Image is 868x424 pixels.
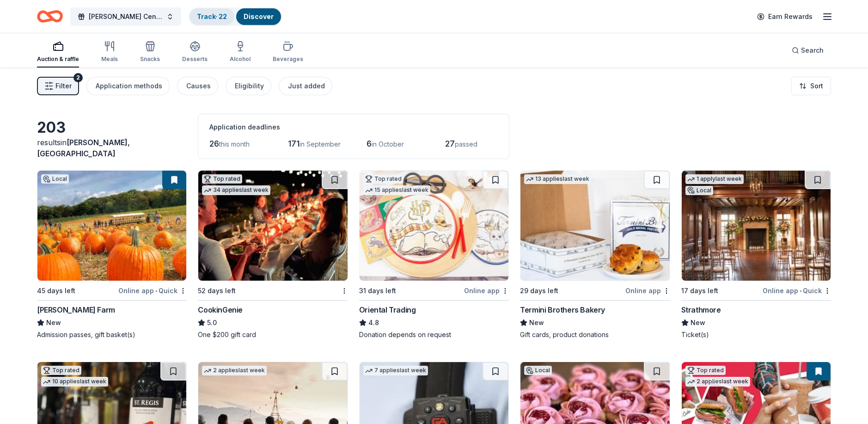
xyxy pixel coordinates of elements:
[288,80,325,92] div: Just added
[625,285,670,296] div: Online app
[46,317,61,328] span: New
[363,366,428,375] div: 7 applies last week
[681,330,831,339] div: Ticket(s)
[202,185,270,195] div: 34 applies last week
[300,140,341,148] span: in September
[37,137,187,159] div: results
[198,170,348,339] a: Image for CookinGenieTop rated34 applieslast week52 days leftCookinGenie5.0One $200 gift card
[801,45,824,56] span: Search
[279,77,332,95] button: Just added
[520,285,558,296] div: 29 days left
[37,304,115,315] div: [PERSON_NAME] Farm
[244,12,274,20] a: Discover
[37,330,187,339] div: Admission passes, gift basket(s)
[791,77,831,95] button: Sort
[520,330,670,339] div: Gift cards, product donations
[359,170,509,339] a: Image for Oriental TradingTop rated15 applieslast week31 days leftOnline appOriental Trading4.8Do...
[101,37,118,68] button: Meals
[70,7,181,26] button: [PERSON_NAME] Center Restoration
[73,73,83,82] div: 2
[464,285,509,296] div: Online app
[763,285,831,296] div: Online app Quick
[359,285,396,296] div: 31 days left
[202,366,267,375] div: 2 applies last week
[86,77,170,95] button: Application methods
[363,185,430,195] div: 15 applies last week
[359,304,416,315] div: Oriental Trading
[691,317,705,328] span: New
[685,186,713,195] div: Local
[520,170,670,339] a: Image for Termini Brothers Bakery13 applieslast week29 days leftOnline appTermini Brothers Bakery...
[682,171,831,281] img: Image for Strathmore
[520,171,669,281] img: Image for Termini Brothers Bakery
[37,77,79,95] button: Filter2
[363,174,403,184] div: Top rated
[226,77,271,95] button: Eligibility
[202,174,242,184] div: Top rated
[800,287,801,295] span: •
[41,377,108,387] div: 10 applies last week
[41,366,81,375] div: Top rated
[189,7,282,26] button: Track· 22Discover
[273,55,303,63] div: Beverages
[55,80,72,92] span: Filter
[140,55,160,63] div: Snacks
[118,285,187,296] div: Online app Quick
[359,330,509,339] div: Donation depends on request
[140,37,160,68] button: Snacks
[37,138,130,158] span: in
[445,139,455,148] span: 27
[784,41,831,60] button: Search
[367,139,372,148] span: 6
[37,6,63,27] a: Home
[209,122,498,133] div: Application deadlines
[810,80,823,92] span: Sort
[198,171,347,281] img: Image for CookinGenie
[198,304,243,315] div: CookinGenie
[207,317,217,328] span: 5.0
[288,139,300,148] span: 171
[182,37,208,68] button: Desserts
[198,285,236,296] div: 52 days left
[681,304,721,315] div: Strathmore
[524,366,552,375] div: Local
[372,140,404,148] span: in October
[37,37,79,68] button: Auction & raffle
[89,11,163,22] span: [PERSON_NAME] Center Restoration
[368,317,379,328] span: 4.8
[273,37,303,68] button: Beverages
[752,8,818,25] a: Earn Rewards
[197,12,227,20] a: Track· 22
[520,304,605,315] div: Termini Brothers Bakery
[360,171,508,281] img: Image for Oriental Trading
[37,55,79,63] div: Auction & raffle
[219,140,250,148] span: this month
[177,77,218,95] button: Causes
[685,174,744,184] div: 1 apply last week
[230,55,251,63] div: Alcohol
[529,317,544,328] span: New
[455,140,477,148] span: passed
[524,174,591,184] div: 13 applies last week
[96,80,162,92] div: Application methods
[186,80,211,92] div: Causes
[37,170,187,339] a: Image for Gaver FarmLocal45 days leftOnline app•Quick[PERSON_NAME] FarmNewAdmission passes, gift ...
[37,171,186,281] img: Image for Gaver Farm
[37,138,130,158] span: [PERSON_NAME], [GEOGRAPHIC_DATA]
[37,285,75,296] div: 45 days left
[155,287,157,295] span: •
[101,55,118,63] div: Meals
[235,80,264,92] div: Eligibility
[209,139,219,148] span: 26
[681,170,831,339] a: Image for Strathmore1 applylast weekLocal17 days leftOnline app•QuickStrathmoreNewTicket(s)
[685,377,750,387] div: 2 applies last week
[37,118,187,137] div: 203
[685,366,726,375] div: Top rated
[198,330,348,339] div: One $200 gift card
[230,37,251,68] button: Alcohol
[681,285,718,296] div: 17 days left
[182,55,208,63] div: Desserts
[41,174,69,184] div: Local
